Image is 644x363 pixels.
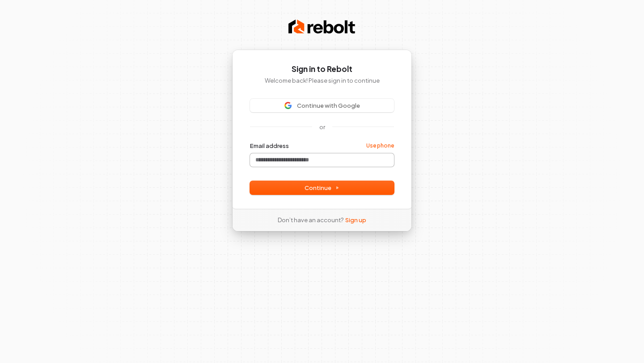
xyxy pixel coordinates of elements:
img: Sign in with Google [284,102,292,109]
a: Use phone [366,142,394,149]
span: Don’t have an account? [278,216,343,224]
label: Email address [250,142,289,150]
p: or [319,123,325,131]
img: Rebolt Logo [288,18,356,36]
p: Welcome back! Please sign in to continue [250,76,394,84]
span: Continue [305,184,339,192]
a: Sign up [345,216,366,224]
button: Sign in with GoogleContinue with Google [250,99,394,112]
h1: Sign in to Rebolt [250,64,394,75]
button: Continue [250,181,394,194]
span: Continue with Google [297,101,360,110]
